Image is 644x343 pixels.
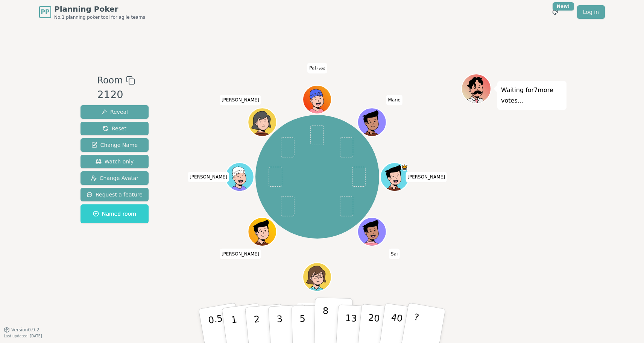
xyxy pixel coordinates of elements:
[91,174,139,182] span: Change Avatar
[548,5,562,19] button: New!
[406,172,447,182] span: Click to change your name
[553,2,574,11] div: New!
[80,122,149,135] button: Reset
[188,172,229,182] span: Click to change your name
[41,8,49,17] span: PP
[93,210,136,218] span: Named room
[97,87,135,103] div: 2120
[97,74,123,87] span: Room
[80,138,149,152] button: Change Name
[96,158,134,165] span: Watch only
[54,14,145,20] span: No.1 planning poker tool for agile teams
[80,105,149,119] button: Reveal
[577,5,605,19] a: Log in
[220,249,261,259] span: Click to change your name
[80,155,149,168] button: Watch only
[4,334,42,338] span: Last updated: [DATE]
[501,85,563,106] p: Waiting for 7 more votes...
[91,141,138,149] span: Change Name
[401,163,408,171] span: Mohamed is the host
[80,188,149,201] button: Request a feature
[304,86,331,113] button: Click to change your avatar
[220,95,261,105] span: Click to change your name
[87,191,143,198] span: Request a feature
[80,204,149,223] button: Named room
[80,171,149,185] button: Change Avatar
[386,95,402,105] span: Click to change your name
[307,63,327,73] span: Click to change your name
[11,327,39,333] span: Version 0.9.2
[389,249,399,259] span: Click to change your name
[103,125,126,132] span: Reset
[54,4,145,14] span: Planning Poker
[4,327,39,333] button: Version0.9.2
[39,4,145,20] a: PPPlanning PokerNo.1 planning poker tool for agile teams
[316,67,325,70] span: (you)
[101,108,128,116] span: Reveal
